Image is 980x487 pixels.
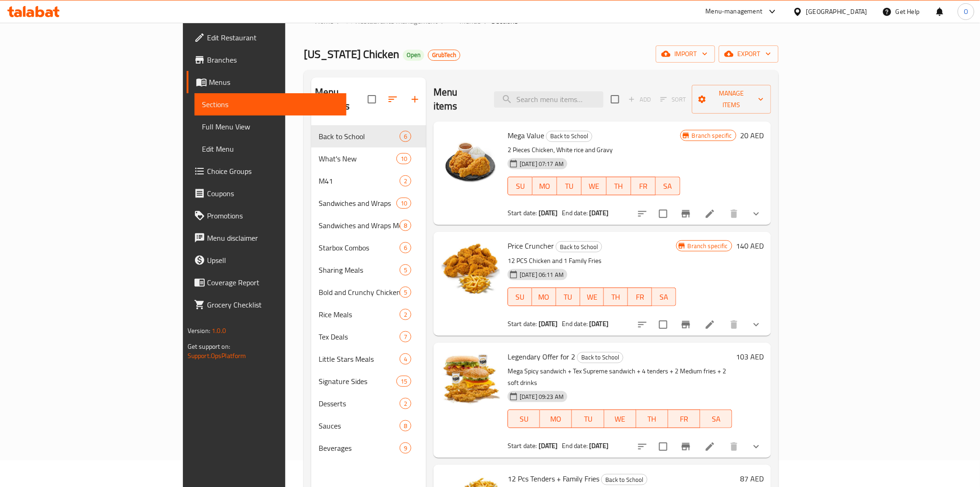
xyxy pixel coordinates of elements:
[212,325,226,337] span: 1.0.0
[589,207,609,219] b: [DATE]
[745,436,767,458] button: show more
[319,376,396,387] div: Signature Sides
[207,255,339,266] span: Upsell
[311,348,426,370] div: Little Stars Meals4
[207,166,339,177] span: Choice Groups
[508,239,554,253] span: Price Cruncher
[508,318,537,330] span: Start date:
[736,350,764,363] h6: 103 AED
[428,51,460,59] span: GrubTech
[656,45,715,63] button: import
[684,242,732,250] span: Branch specific
[396,153,411,164] div: items
[589,318,609,330] b: [DATE]
[562,207,588,219] span: End date:
[400,444,411,453] span: 9
[187,205,346,227] a: Promotions
[692,85,771,114] button: Manage items
[441,350,500,410] img: Legendary Offer for 2
[355,15,438,26] span: Restaurants management
[441,129,500,188] img: Mega Value
[675,203,697,225] button: Branch-specific-item
[400,331,411,342] div: items
[311,370,426,392] div: Signature Sides15
[656,177,680,195] button: SA
[536,290,553,304] span: MO
[400,398,411,409] div: items
[187,249,346,271] a: Upsell
[610,179,628,193] span: TH
[319,398,400,409] span: Desserts
[311,147,426,170] div: What's New10
[508,365,732,389] p: Mega Spicy sandwich + Tex Supreme sandwich + 4 tenders + 2 Medium fries + 2 soft drinks
[512,412,536,426] span: SU
[311,237,426,259] div: Starbox Combos6
[319,287,400,298] div: Bold and Crunchy Chicken Meals
[207,32,339,43] span: Edit Restaurant
[187,271,346,294] a: Coverage Report
[625,92,654,107] span: Add item
[400,333,411,341] span: 7
[740,129,764,142] h6: 20 AED
[311,125,426,147] div: Back to School6
[319,175,400,186] span: M41
[653,315,673,334] span: Select to update
[400,420,411,431] div: items
[397,154,411,163] span: 10
[202,121,339,132] span: Full Menu View
[546,131,592,142] div: Back to School
[319,264,400,276] span: Sharing Meals
[319,309,400,320] div: Rice Meals
[654,92,692,107] span: Select section first
[397,377,411,386] span: 15
[556,288,580,306] button: TU
[400,288,411,297] span: 5
[508,288,532,306] button: SU
[344,15,438,27] a: Restaurants management
[675,436,697,458] button: Branch-specific-item
[604,288,628,306] button: TH
[311,170,426,192] div: M412
[582,177,606,195] button: WE
[362,90,382,109] span: Select all sections
[576,412,600,426] span: TU
[400,266,411,275] span: 5
[187,26,346,49] a: Edit Restaurant
[631,203,653,225] button: sort-choices
[319,353,400,365] span: Little Stars Meals
[311,259,426,281] div: Sharing Meals5
[508,350,575,364] span: Legendary Offer for 2
[704,319,716,330] a: Edit menu item
[605,90,625,109] span: Select section
[400,132,411,141] span: 6
[319,198,396,209] span: Sandwiches and Wraps
[202,99,339,110] span: Sections
[706,6,763,17] div: Menu-management
[188,350,246,362] a: Support.OpsPlatform
[656,290,672,304] span: SA
[562,440,588,452] span: End date:
[441,15,445,26] li: /
[319,442,400,454] span: Beverages
[561,179,578,193] span: TU
[736,239,764,252] h6: 140 AED
[751,319,762,330] svg: Show Choices
[556,242,602,252] span: Back to School
[704,208,716,219] a: Edit menu item
[668,410,700,428] button: FR
[608,290,624,304] span: TH
[207,188,339,199] span: Coupons
[602,474,647,485] span: Back to School
[577,352,623,363] div: Back to School
[311,326,426,348] div: Tex Deals7
[964,6,968,17] span: O
[311,303,426,326] div: Rice Meals2
[187,49,346,71] a: Branches
[704,412,729,426] span: SA
[319,331,400,342] div: Tex Deals
[311,437,426,459] div: Beverages9
[508,207,537,219] span: Start date:
[557,177,582,195] button: TU
[632,290,648,304] span: FR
